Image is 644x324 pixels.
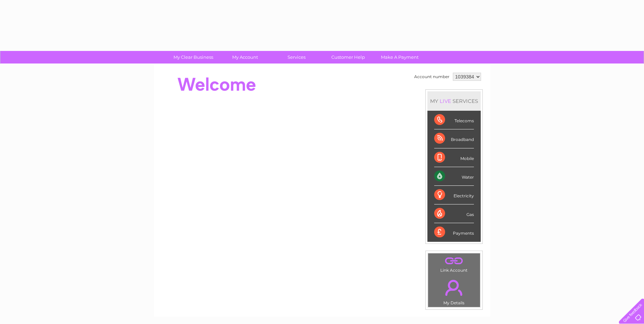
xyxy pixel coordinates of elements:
div: Broadband [434,129,474,148]
div: MY SERVICES [427,91,481,111]
a: Make A Payment [372,51,428,64]
a: Services [269,51,325,64]
td: Account number [412,71,451,83]
a: Customer Help [320,51,376,64]
div: Telecoms [434,111,474,129]
a: . [430,276,478,300]
a: My Clear Business [165,51,221,64]
div: Payments [434,223,474,241]
div: Mobile [434,148,474,167]
div: Water [434,167,474,186]
div: LIVE [438,98,453,104]
div: Electricity [434,186,474,204]
td: Link Account [428,253,480,274]
a: My Account [217,51,273,64]
td: My Details [428,274,480,307]
a: . [430,255,478,267]
div: Gas [434,204,474,223]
